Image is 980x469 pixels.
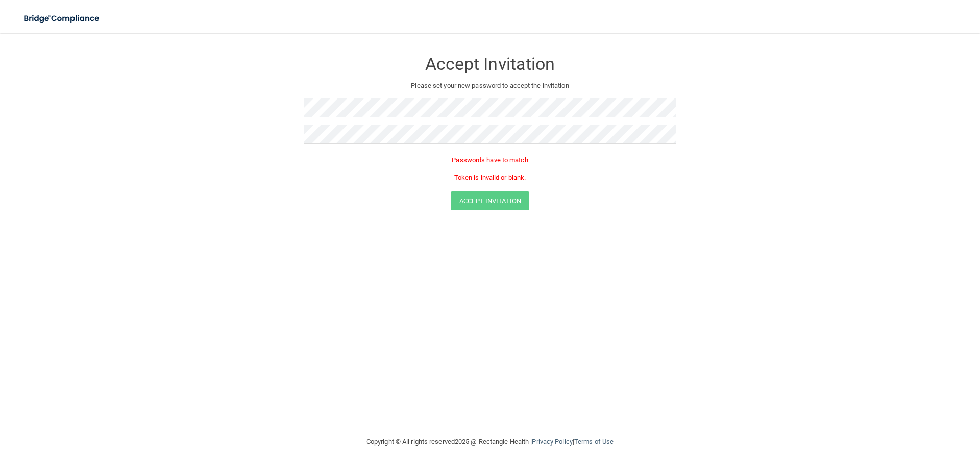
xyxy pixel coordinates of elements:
div: Copyright © All rights reserved 2025 @ Rectangle Health | | [304,426,676,458]
p: Passwords have to match [304,154,676,166]
h3: Accept Invitation [304,55,676,73]
button: Accept Invitation [451,191,529,210]
a: Privacy Policy [532,438,572,446]
p: Token is invalid or blank. [304,171,676,184]
a: Terms of Use [574,438,614,446]
p: Please set your new password to accept the invitation [311,80,669,92]
img: bridge_compliance_login_screen.278c3ca4.svg [15,8,109,29]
